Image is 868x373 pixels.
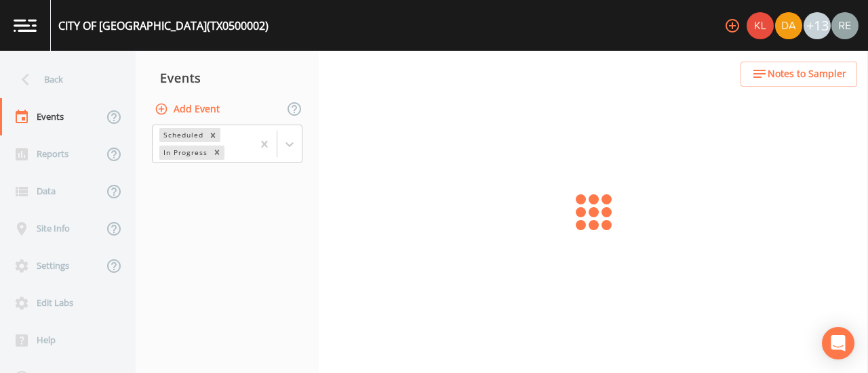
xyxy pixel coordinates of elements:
div: Kler Teran [746,12,774,39]
div: In Progress [159,146,210,160]
div: Remove In Progress [210,146,224,160]
img: e720f1e92442e99c2aab0e3b783e6548 [831,12,859,39]
div: +13 [804,12,831,39]
div: David Weber [774,12,803,39]
img: logo [14,19,37,32]
button: Add Event [152,97,225,122]
span: Notes to Sampler [768,66,846,83]
button: Notes to Sampler [741,62,857,87]
img: 9c4450d90d3b8045b2e5fa62e4f92659 [747,12,774,39]
div: Remove Scheduled [205,128,220,142]
div: Scheduled [159,128,205,142]
div: CITY OF [GEOGRAPHIC_DATA] (TX0500002) [58,18,269,34]
div: Open Intercom Messenger [822,327,854,359]
img: a84961a0472e9debc750dd08a004988d [775,12,802,39]
div: Events [136,61,319,95]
